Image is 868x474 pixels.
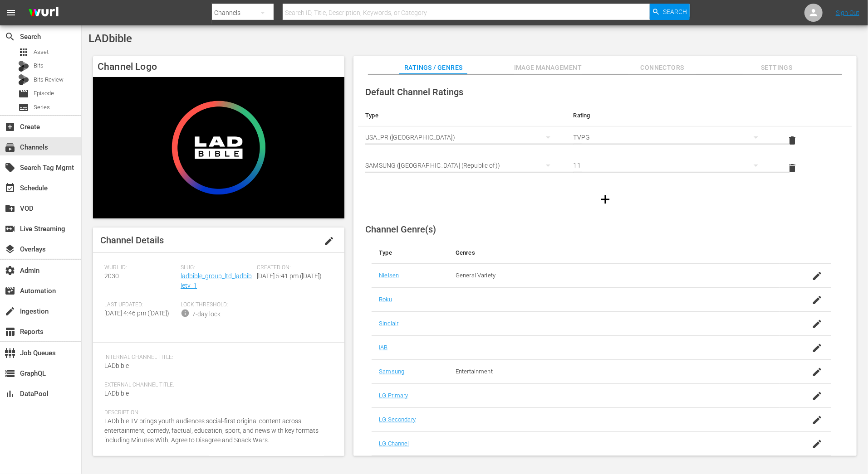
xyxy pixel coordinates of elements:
span: Bits Review [34,75,64,84]
table: simple table [358,105,852,182]
span: [DATE] 5:41 pm ([DATE]) [257,272,322,280]
span: Create [5,121,15,132]
span: Episode [34,89,54,98]
span: Image Management [514,62,582,73]
h4: Channel Logo [93,56,344,77]
a: LG Primary [379,392,408,399]
span: LADbible [104,390,129,397]
button: edit [318,230,340,252]
th: Rating [566,105,774,126]
span: Automation [5,285,15,296]
div: 11 [574,153,767,178]
span: Episode [18,88,29,99]
span: Connectors [628,62,696,73]
img: ans4CAIJ8jUAAAAAAAAAAAAAAAAAAAAAAAAgQb4GAAAAAAAAAAAAAAAAAAAAAAAAJMjXAAAAAAAAAAAAAAAAAAAAAAAAgAT5G... [22,2,65,24]
span: LADbible TV brings youth audiences social-first original content across entertainment, comedy, fa... [104,417,319,444]
span: 2030 [104,272,119,280]
span: Series [18,102,29,113]
span: Asset [34,48,49,57]
a: Sinclair [379,320,398,327]
span: Bits [34,61,44,70]
span: Search [5,31,15,42]
span: Reports [5,326,15,337]
div: Bits [18,61,29,72]
button: delete [781,130,803,151]
span: DataPool [5,388,15,399]
span: Last Updated: [104,301,176,309]
div: TVPG [574,125,767,150]
div: USA_PR ([GEOGRAPHIC_DATA]) [365,125,559,150]
a: Nielsen [379,272,399,279]
span: Schedule [5,183,15,193]
div: 7-day lock [192,310,221,319]
span: Description: [104,409,329,416]
a: LG Channel [379,440,409,447]
span: Admin [5,265,15,276]
span: Created On: [257,264,329,271]
span: Settings [743,62,811,73]
span: Slug: [181,264,252,271]
span: Search [663,4,687,20]
button: Search [650,4,690,20]
span: delete [787,135,798,146]
span: Search Tag Mgmt [5,162,15,173]
a: Roku [379,296,392,303]
a: IAB [379,344,387,351]
span: [DATE] 4:46 pm ([DATE]) [104,310,169,317]
span: Default Channel Ratings [365,87,463,97]
span: edit [324,236,334,247]
span: Series [34,103,50,112]
span: External Channel Title: [104,382,329,389]
span: Job Queues [5,348,15,358]
span: delete [787,163,798,174]
a: LG Secondary [379,416,416,423]
span: Channels [5,142,15,153]
span: Channel Genre(s) [365,224,436,235]
span: Ingestion [5,306,15,317]
th: Genres [448,242,780,264]
span: Internal Channel Title: [104,354,329,361]
span: Asset [18,47,29,58]
a: Sign Out [836,9,859,16]
span: GraphQL [5,368,15,379]
th: Type [372,242,448,264]
span: Wurl ID: [104,264,176,271]
span: Lock Threshold: [181,301,252,309]
span: Overlays [5,244,15,255]
span: LADbible [104,362,129,369]
span: Ratings / Genres [399,62,467,73]
span: VOD [5,203,15,214]
a: ladbible_group_ltd_ladbibletv_1 [181,272,252,289]
span: LADbible [88,32,132,45]
th: Type [358,105,566,126]
a: Samsung [379,368,404,375]
span: info [181,309,190,318]
div: SAMSUNG ([GEOGRAPHIC_DATA] (Republic of)) [365,153,559,178]
span: Live Streaming [5,223,15,234]
span: menu [5,7,16,18]
img: LADbible [93,77,344,218]
div: Bits Review [18,74,29,85]
span: Channel Details [100,235,164,246]
button: delete [781,157,803,179]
